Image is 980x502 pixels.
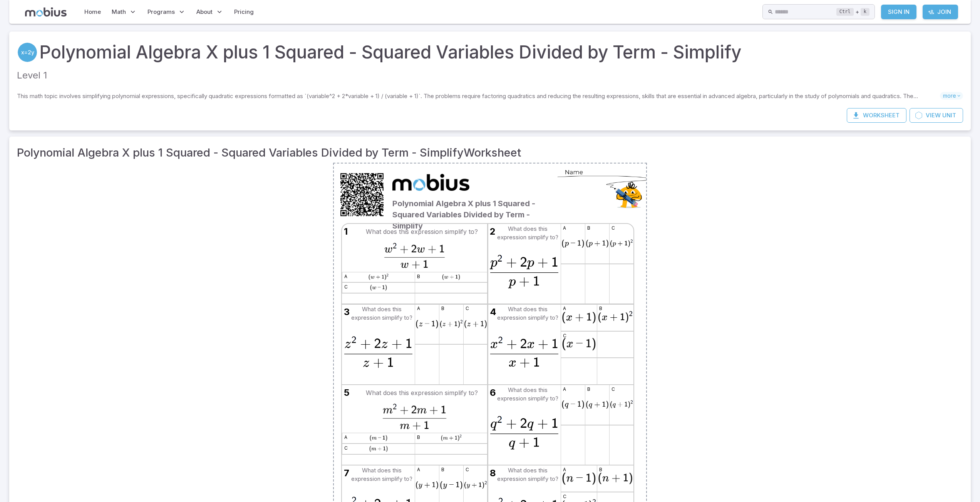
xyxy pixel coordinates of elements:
[881,5,916,19] a: Sign In
[563,225,566,232] span: a
[344,273,347,280] span: a
[910,108,963,123] a: ViewUnit
[610,224,633,264] img: A LaTex expression showing (p + 1) to the power of 2
[441,466,444,473] span: b
[587,386,590,393] span: b
[563,305,566,312] span: a
[563,493,566,500] span: c
[17,68,963,83] p: Level 1
[147,8,175,16] span: Programs
[417,305,420,312] span: a
[464,304,487,344] img: A LaTex expression showing (z + 1)
[232,3,256,21] a: Pricing
[342,444,415,454] img: A LaTex expression showing (m + 1)
[597,465,633,492] img: A LaTex expression showing (n + 1)
[417,273,420,280] span: b
[417,466,420,473] span: a
[342,240,487,272] img: A LaTex expression showing w to the power of 2 + 2w + 1 over w + 1
[466,466,469,473] span: c
[488,240,561,304] img: A LaTex expression showing p to the power of 2 + 2p + 1 over p + 1
[392,170,469,195] img: Mobius Math Academy logo
[415,304,439,344] img: A LaTex expression showing (z - 1)
[611,386,615,393] span: c
[847,108,906,123] button: Worksheet
[344,445,348,452] span: c
[441,305,444,312] span: b
[599,305,602,312] span: b
[415,433,487,443] img: A LaTex expression showing (m + 1) to the power of 2
[112,8,126,16] span: Math
[350,466,414,483] td: What does this expression simplify to?
[836,7,869,17] div: +
[587,225,590,232] span: b
[923,5,958,19] a: Join
[196,8,213,16] span: About
[488,401,561,465] img: A LaTex expression showing q to the power of 2 + 2q + 1 over q + 1
[350,305,414,322] td: What does this expression simplify to?
[344,284,348,290] span: c
[563,386,566,393] span: a
[836,8,854,16] kbd: Ctrl
[490,466,496,480] span: 8
[561,304,597,330] img: A LaTex expression showing (x + 1)
[488,320,561,384] img: A LaTex expression showing x to the power of 2 + 2x + 1 over x + 1
[496,305,560,322] td: What does this expression simplify to?
[342,272,415,282] img: A LaTex expression showing (w + 1) to the power of 2
[599,466,602,473] span: b
[466,305,469,312] span: c
[561,224,585,264] img: A LaTex expression showing (p - 1)
[342,433,415,443] img: A LaTex expression showing (m - 1)
[82,3,103,21] a: Home
[490,225,496,238] span: 2
[17,92,940,100] p: This math topic involves simplifying polynomial expressions, specifically quadratic expressions f...
[342,401,487,433] img: A LaTex expression showing m to the power of 2 + 2m + 1 over m + 1
[415,272,487,282] img: A LaTex expression showing (w + 1)
[17,144,963,161] h3: Polynomial Algebra X plus 1 Squared - Squared Variables Divided by Term - Simplify Worksheet
[561,465,597,492] img: A LaTex expression showing (n - 1)
[490,305,496,319] span: 4
[496,225,560,242] td: What does this expression simplify to?
[561,385,585,425] img: A LaTex expression showing (q - 1)
[597,304,633,330] img: A LaTex expression showing (x + 1) to the power of 2
[585,385,609,425] img: A LaTex expression showing (q + 1)
[610,385,633,425] img: A LaTex expression showing (q + 1) to the power of 2
[344,434,347,441] span: a
[496,386,560,403] td: What does this expression simplify to?
[439,304,463,344] img: A LaTex expression showing (z + 1) to the power of 2
[17,42,38,63] a: Algebra
[357,225,487,239] td: What does this expression simplify to?
[357,386,487,400] td: What does this expression simplify to?
[561,332,597,357] img: A LaTex expression showing (x - 1)
[942,111,956,120] span: Unit
[344,466,349,480] span: 7
[344,386,350,399] span: 5
[563,332,566,339] span: c
[344,305,350,319] span: 3
[926,111,941,120] span: View
[344,225,348,238] span: 1
[490,386,496,399] span: 6
[342,283,415,293] img: A LaTex expression showing (w - 1)
[496,466,560,483] td: What does this expression simplify to?
[555,170,653,208] img: NameSemiCircle.png
[861,8,869,16] kbd: k
[342,320,415,384] img: A LaTex expression showing z to the power of 2 + 2z + 1 over z + 1
[585,224,609,264] img: A LaTex expression showing (p + 1)
[39,39,741,65] a: Polynomial Algebra X plus 1 Squared - Squared Variables Divided by Term - Simplify
[390,168,553,220] div: Polynomial Algebra X plus 1 Squared - Squared Variables Divided by Term - Simplify
[611,225,615,232] span: c
[563,466,566,473] span: a
[417,434,420,441] span: b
